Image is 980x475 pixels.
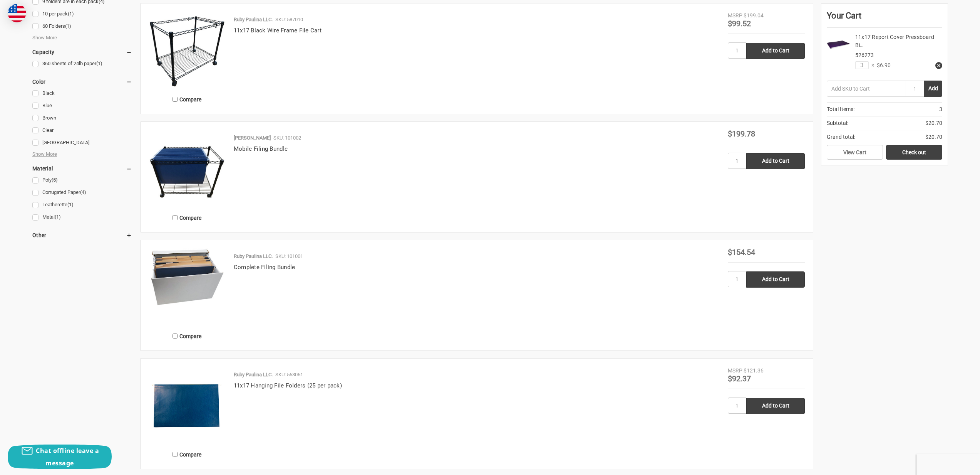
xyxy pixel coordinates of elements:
[149,448,226,461] label: Compare
[32,200,132,210] a: Leatherette
[234,16,273,24] p: Ruby Paulina LLC.
[925,133,942,141] span: $20.70
[32,175,132,185] a: Poly
[32,77,132,86] h5: Color
[744,12,764,19] span: $199.04
[869,61,874,69] span: ×
[728,367,742,375] div: MSRP
[32,212,132,222] a: Metal
[32,9,132,19] a: 10 per pack
[855,52,874,58] span: 526273
[234,134,271,142] p: [PERSON_NAME]
[32,101,132,111] a: Blue
[173,334,178,339] input: Compare
[827,9,942,28] div: Your Cart
[273,134,301,142] p: SKU: 101002
[36,446,99,467] span: Chat offline leave a message
[234,27,322,34] a: 11x17 Black Wire Frame File Cart
[275,371,303,379] p: SKU: 563061
[275,253,303,260] p: SKU: 101001
[728,248,755,257] span: $154.54
[32,47,132,57] h5: Capacity
[149,93,226,106] label: Compare
[52,177,58,183] span: (5)
[939,105,942,113] span: 3
[924,81,942,97] button: Add
[173,97,178,102] input: Compare
[67,202,74,207] span: (1)
[68,11,74,17] span: (1)
[746,271,805,288] input: Add to Cart
[32,187,132,198] a: Corrugated Paper
[827,119,848,127] span: Subtotal:
[275,16,303,24] p: SKU: 587010
[827,33,850,56] img: 11x17 Report Cover Pressboard Binder PaperBoard Panels includes Fold-over Metal Fastener Louisian...
[827,133,855,141] span: Grand total:
[886,145,942,160] a: Check out
[32,150,57,158] span: Show More
[149,130,226,207] img: Mobile Filing Bundle
[728,129,755,138] span: $199.78
[149,248,226,305] img: Complete Filing Bundle
[32,125,132,136] a: Clear
[746,398,805,414] input: Add to Cart
[234,371,273,379] p: Ruby Paulina LLC.
[65,23,71,29] span: (1)
[32,59,132,69] a: 360 sheets of 24lb paper
[728,19,751,28] span: $99.52
[173,215,178,220] input: Compare
[8,4,26,22] img: duty and tax information for United States
[234,264,295,271] a: Complete Filing Bundle
[80,189,86,195] span: (4)
[55,214,61,220] span: (1)
[744,367,764,374] span: $121.36
[746,153,805,169] input: Add to Cart
[827,81,906,97] input: Add SKU to Cart
[96,61,102,66] span: (1)
[827,105,854,113] span: Total Items:
[728,374,751,383] span: $92.37
[32,21,132,32] a: 60 Folders
[32,88,132,99] a: Black
[149,12,226,89] img: 11x17 Black Wire Frame File Cart
[32,113,132,123] a: Brown
[916,454,980,475] iframe: Google Customer Reviews
[149,248,226,325] a: Complete Filing Bundle
[234,253,273,260] p: Ruby Paulina LLC.
[746,43,805,59] input: Add to Cart
[925,119,942,127] span: $20.70
[32,34,57,42] span: Show More
[149,330,226,342] label: Compare
[32,164,132,173] h5: Material
[32,138,132,148] a: [GEOGRAPHIC_DATA]
[149,211,226,224] label: Compare
[234,145,288,152] a: Mobile Filing Bundle
[855,34,934,48] a: 11x17 Report Cover Pressboard Bi…
[728,12,742,20] div: MSRP
[32,231,132,240] h5: Other
[173,452,178,457] input: Compare
[234,382,342,389] a: 11x17 Hanging File Folders (25 per pack)
[874,61,891,69] span: $6.90
[827,145,883,160] a: View Cart
[8,445,112,469] button: Chat offline leave a message
[149,367,226,444] img: 11x17 Hanging File Folders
